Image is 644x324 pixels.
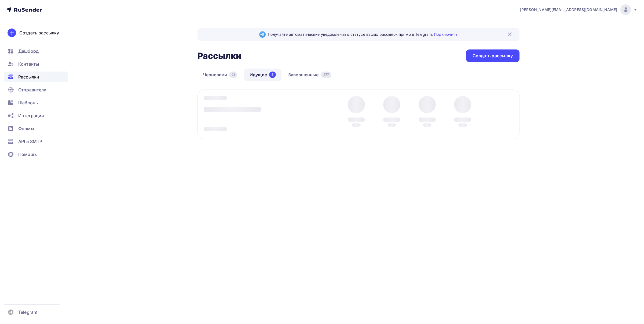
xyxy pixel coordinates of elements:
[283,69,337,81] a: Завершенные277
[268,32,457,37] span: Получайте автоматические уведомления о статусе ваших рассылок прямо в Telegram.
[18,112,44,119] span: Интеграции
[520,7,617,12] span: [PERSON_NAME][EMAIL_ADDRESS][DOMAIN_NAME]
[18,309,37,315] span: Telegram
[18,138,42,145] span: API и SMTP
[434,32,457,37] a: Подключить
[197,69,243,81] a: Черновики21
[18,74,39,80] span: Рассылки
[197,51,241,61] h2: Рассылки
[4,123,68,134] a: Формы
[4,46,68,56] a: Дашборд
[244,69,281,81] a: Идущие5
[229,72,237,78] div: 21
[520,4,638,15] a: [PERSON_NAME][EMAIL_ADDRESS][DOMAIN_NAME]
[4,97,68,108] a: Шаблоны
[18,61,39,67] span: Контакты
[4,59,68,69] a: Контакты
[4,72,68,82] a: Рассылки
[473,53,513,59] div: Создать рассылку
[19,30,59,36] div: Создать рассылку
[321,72,331,78] div: 277
[18,151,37,158] span: Помощь
[269,72,276,78] div: 5
[4,84,68,95] a: Отправители
[259,31,266,38] img: Telegram
[18,87,47,93] span: Отправители
[18,48,39,54] span: Дашборд
[18,99,39,106] span: Шаблоны
[18,125,34,132] span: Формы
